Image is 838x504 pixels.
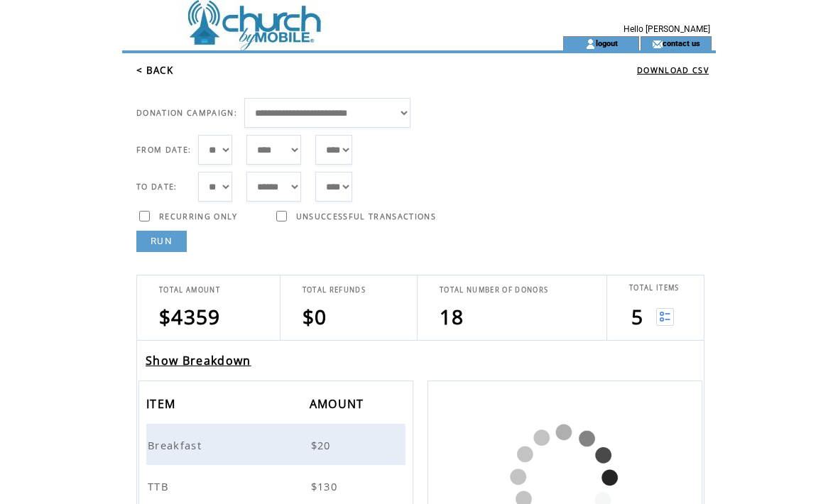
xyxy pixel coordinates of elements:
[146,399,179,407] a: ITEM
[624,24,710,34] span: Hello [PERSON_NAME]
[146,353,251,368] a: Show Breakdown
[136,182,178,192] span: TO DATE:
[136,145,191,155] span: FROM DATE:
[585,38,596,50] img: account_icon.gif
[148,479,172,493] span: TTB
[159,285,220,295] span: TOTAL AMOUNT
[159,303,221,330] span: $4359
[310,399,368,407] a: AMOUNT
[663,38,700,48] a: contact us
[136,231,187,252] a: RUN
[440,303,464,330] span: 18
[146,393,179,419] span: ITEM
[596,38,618,48] a: logout
[631,303,643,330] span: 5
[629,283,680,292] span: TOTAL ITEMS
[440,285,548,295] span: TOTAL NUMBER OF DONORS
[296,212,436,221] span: UNSUCCESSFUL TRANSACTIONS
[136,108,237,118] span: DONATION CAMPAIGN:
[310,393,368,419] span: AMOUNT
[656,308,674,326] img: View list
[148,478,172,491] a: TTB
[303,303,327,330] span: $0
[652,38,663,50] img: contact_us_icon.gif
[159,212,238,221] span: RECURRING ONLY
[148,438,205,452] span: Breakfast
[136,64,173,77] a: < BACK
[311,479,341,493] span: $130
[311,438,334,452] span: $20
[303,285,366,295] span: TOTAL REFUNDS
[148,437,205,450] a: Breakfast
[637,65,709,75] a: DOWNLOAD CSV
